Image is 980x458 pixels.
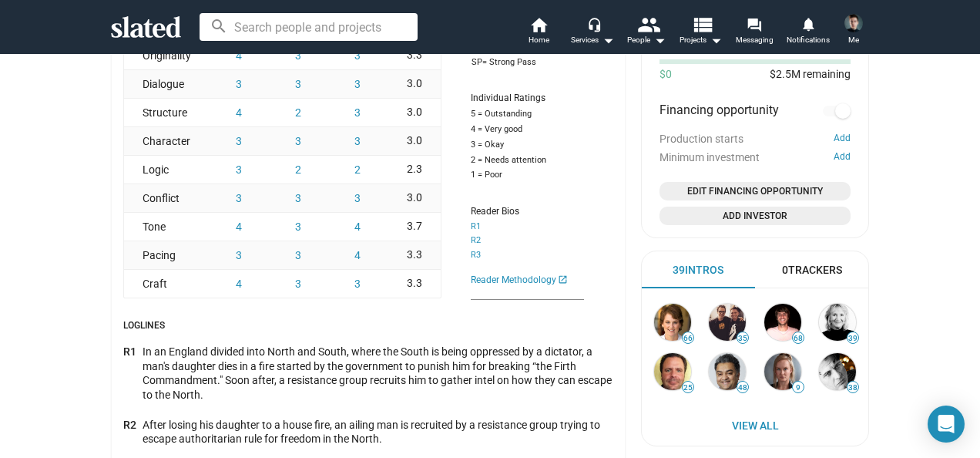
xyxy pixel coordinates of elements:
[627,31,666,49] div: People
[566,15,619,49] button: Services
[268,241,327,269] button: 3
[673,15,727,49] button: Projects
[268,184,327,212] button: 3
[268,127,327,155] button: 3
[666,184,844,199] span: Edit Financing Opportunity
[471,154,584,167] div: 2 = Needs attention
[124,42,209,69] div: Originality
[471,221,481,233] button: R1
[659,102,779,120] span: Financing opportunity
[706,31,725,49] mat-icon: arrow_drop_down
[268,42,327,69] button: 3
[659,133,743,145] span: Production starts
[268,99,327,126] button: 2
[471,206,584,218] div: Reader Bios
[793,334,804,343] span: 68
[654,353,691,390] img: Larry N...
[471,57,584,69] div: = Strong Pass
[268,70,327,98] button: 3
[659,207,851,225] button: Open add investor dialog
[764,304,801,341] img: Nick Spicer
[268,156,327,184] button: 2
[471,250,481,261] button: R3
[770,68,851,80] span: $2.5M remaining
[691,13,713,35] mat-icon: view_list
[619,15,673,49] button: People
[529,31,549,49] span: Home
[819,304,856,341] img: Shelly B...
[124,70,209,98] div: Dialogue
[387,270,441,298] div: 3.3
[782,263,842,278] div: 0 Trackers
[387,156,441,184] div: 2.3
[327,241,387,269] button: 4
[327,213,387,241] button: 4
[637,13,659,35] mat-icon: people
[209,213,268,241] button: 4
[124,184,209,212] div: Conflict
[471,170,584,181] div: 1 = Poor
[387,42,441,69] div: 3.3
[680,31,722,49] span: Projects
[847,334,858,343] span: 39
[124,99,209,126] div: Structure
[209,42,268,69] button: 4
[727,15,781,49] a: Messaging
[747,17,761,32] mat-icon: forum
[599,31,617,49] mat-icon: arrow_drop_down
[737,383,748,392] span: 48
[558,274,568,286] mat-icon: launch
[709,304,746,341] img: Elliott Michael S...
[327,156,387,184] button: 2
[209,127,268,155] button: 3
[327,42,387,69] button: 3
[471,235,481,247] button: R2
[657,412,853,439] span: View All
[200,13,418,41] input: Search people and projects
[124,156,209,184] div: Logic
[736,31,774,49] span: Messaging
[512,15,566,49] a: Home
[209,184,268,212] button: 3
[268,270,327,298] button: 3
[143,418,613,446] div: After losing his daughter to a house fire, an ailing man is recruited by a resistance group tryin...
[387,241,441,269] div: 3.3
[387,213,441,241] div: 3.7
[571,31,614,49] div: Services
[124,127,209,155] div: Character
[800,16,815,31] mat-icon: notifications
[123,345,143,402] div: R1
[471,108,584,120] div: 5 = Outstanding
[327,184,387,212] button: 3
[844,14,863,32] img: Billy Festorazzi
[471,139,584,151] div: 3 = Okay
[659,67,672,82] span: $0
[123,418,143,446] div: R2
[268,213,327,241] button: 3
[659,151,760,163] span: Minimum investment
[124,270,209,298] div: Craft
[471,123,584,136] div: 4 = Very good
[387,127,441,155] div: 3.0
[834,133,851,145] button: Add
[471,274,584,287] a: Reader Methodology
[209,70,268,98] button: 3
[709,353,746,390] img: Deepak S...
[645,412,865,439] a: View All
[673,263,723,278] div: 39 Intros
[683,334,693,343] span: 66
[659,182,851,200] button: Open add or edit financing opportunity dialog
[209,156,268,184] button: 3
[209,99,268,126] button: 4
[327,70,387,98] button: 3
[764,353,801,390] img: Laura Ellen Wilson
[666,208,844,224] span: Add Investor
[781,15,835,49] a: Notifications
[587,17,601,31] mat-icon: headset_mic
[848,31,859,49] span: Me
[327,127,387,155] button: 3
[737,334,748,343] span: 35
[387,184,441,212] div: 3.0
[928,406,965,443] div: Open Intercom Messenger
[683,383,693,392] span: 25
